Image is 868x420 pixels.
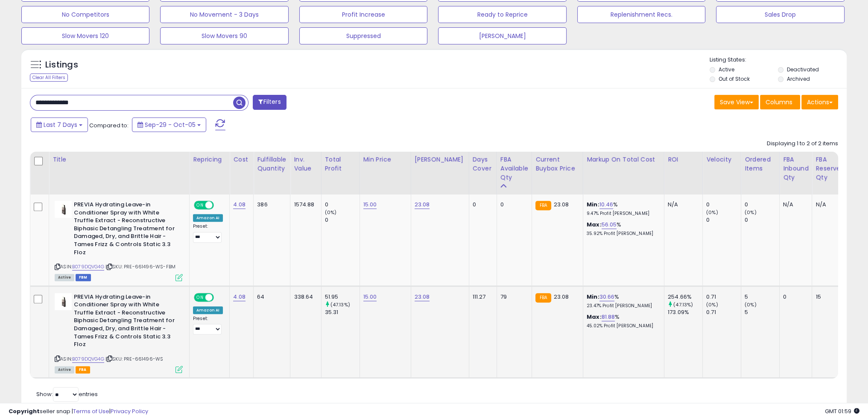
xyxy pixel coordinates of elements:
[55,201,72,218] img: 21pf8PtU7HL._SL40_.jpg
[706,216,741,224] div: 0
[587,231,658,237] p: 35.92% Profit [PERSON_NAME]
[825,407,859,415] span: 2025-10-14 01:59 GMT
[74,201,178,258] b: PREVIA Hydrating Leave-in Conditioner Spray with White Truffle Extract - Reconstructive Biphasic ...
[294,155,317,173] div: Inv. value
[535,201,551,210] small: FBA
[45,59,78,71] h5: Listings
[233,155,250,164] div: Cost
[710,56,847,64] p: Listing States:
[363,155,407,164] div: Min Price
[473,293,490,301] div: 111.27
[587,155,660,164] div: Markup on Total Cost
[111,407,148,415] a: Privacy Policy
[473,155,493,173] div: Days Cover
[745,201,779,209] div: 0
[587,313,602,321] b: Max:
[233,293,245,301] a: 4.08
[21,6,149,23] button: No Competitors
[160,6,288,23] button: No Movement - 3 Days
[105,263,175,270] span: | SKU: PRE-661496-WS-FBM
[213,294,226,301] span: OFF
[815,201,841,209] div: N/A
[9,408,148,416] div: seller snap | |
[668,293,702,301] div: 254.66%
[55,201,183,280] div: ASIN:
[745,293,779,301] div: 5
[193,316,223,335] div: Preset:
[767,140,838,148] div: Displaying 1 to 2 of 2 items
[213,202,226,209] span: OFF
[294,293,314,301] div: 338.64
[714,95,759,109] button: Save View
[160,27,288,44] button: Slow Movers 90
[325,209,337,216] small: (0%)
[363,293,377,301] a: 15.00
[73,407,109,415] a: Terms of Use
[587,303,658,309] p: 23.47% Profit [PERSON_NAME]
[105,355,163,362] span: | SKU: PRE-661496-WS
[706,201,741,209] div: 0
[815,155,844,182] div: FBA Reserved Qty
[668,201,696,209] div: N/A
[587,323,658,329] p: 45.02% Profit [PERSON_NAME]
[30,73,68,82] div: Clear All Filters
[602,220,617,229] a: 56.05
[668,308,702,316] div: 173.09%
[55,274,74,281] span: All listings currently available for purchase on Amazon
[195,202,205,209] span: ON
[415,200,430,209] a: 23.08
[500,201,525,209] div: 0
[716,6,844,23] button: Sales Drop
[415,293,430,301] a: 23.08
[587,293,599,301] b: Min:
[760,95,800,109] button: Columns
[257,155,286,173] div: Fulfillable Quantity
[577,6,705,23] button: Replenishment Recs.
[535,155,579,173] div: Current Buybox Price
[193,306,223,314] div: Amazon AI
[587,313,658,329] div: %
[55,366,74,373] span: All listings currently available for purchase on Amazon
[299,27,427,44] button: Suppressed
[438,27,566,44] button: [PERSON_NAME]
[706,209,718,216] small: (0%)
[587,220,602,229] b: Max:
[193,223,223,243] div: Preset:
[325,201,359,209] div: 0
[745,155,776,173] div: Ordered Items
[783,293,806,301] div: 0
[21,27,149,44] button: Slow Movers 120
[193,214,223,222] div: Amazon AI
[363,200,377,209] a: 15.00
[233,200,245,209] a: 4.08
[587,201,658,217] div: %
[74,293,178,351] b: PREVIA Hydrating Leave-in Conditioner Spray with White Truffle Extract - Reconstructive Biphasic ...
[53,155,186,164] div: Title
[587,211,658,217] p: 9.47% Profit [PERSON_NAME]
[325,216,359,224] div: 0
[193,155,226,164] div: Repricing
[745,301,757,308] small: (0%)
[415,155,465,164] div: [PERSON_NAME]
[587,293,658,309] div: %
[145,120,196,129] span: Sep-29 - Oct-05
[553,293,569,301] span: 23.08
[706,301,718,308] small: (0%)
[44,120,77,129] span: Last 7 Days
[535,293,551,303] small: FBA
[325,155,356,173] div: Total Profit
[783,201,806,209] div: N/A
[132,117,206,132] button: Sep-29 - Oct-05
[587,221,658,237] div: %
[257,293,283,301] div: 64
[673,301,693,308] small: (47.13%)
[599,200,614,209] a: 10.46
[31,117,88,132] button: Last 7 Days
[89,121,129,129] span: Compared to:
[500,293,525,301] div: 79
[583,152,664,194] th: The percentage added to the cost of goods (COGS) that forms the calculator for Min & Max prices.
[72,355,104,363] a: B079DQVG4G
[9,407,40,415] strong: Copyright
[766,98,792,106] span: Columns
[745,209,757,216] small: (0%)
